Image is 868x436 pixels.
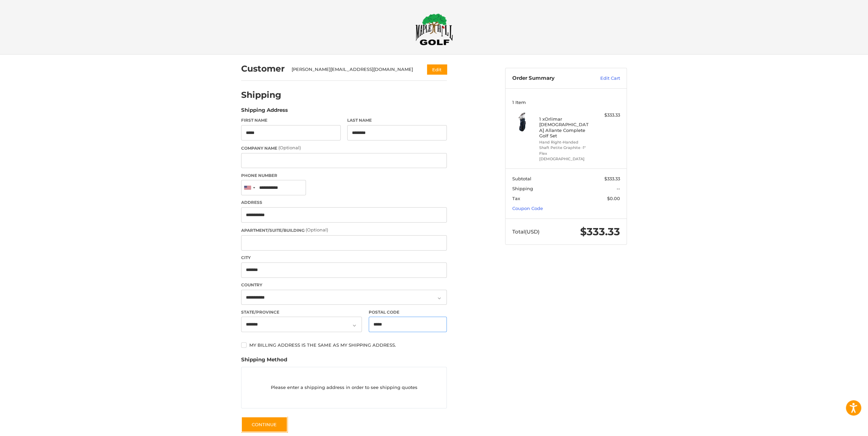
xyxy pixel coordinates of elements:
[241,227,447,234] label: Apartment/Suite/Building
[241,381,446,394] p: Please enter a shipping address in order to see shipping quotes
[512,228,540,235] span: Total (USD)
[241,356,287,367] legend: Shipping Method
[539,151,591,162] li: Flex [DEMOGRAPHIC_DATA]
[241,63,285,74] h2: Customer
[306,227,328,232] small: (Optional)
[604,176,620,181] span: $333.33
[539,139,591,145] li: Hand Right-Handed
[415,13,453,45] img: Maple Hill Golf
[292,66,414,73] div: [PERSON_NAME][EMAIL_ADDRESS][DOMAIN_NAME]
[241,180,257,195] div: United States: +1
[241,282,447,288] label: Country
[580,225,620,238] span: $333.33
[586,75,620,82] a: Edit Cart
[512,206,543,211] a: Coupon Code
[369,309,447,315] label: Postal Code
[241,255,447,261] label: City
[617,186,620,191] span: --
[512,196,520,201] span: Tax
[539,116,591,138] h4: 1 x Orlimar [DEMOGRAPHIC_DATA] Allante Complete Golf Set
[241,342,447,348] label: My billing address is the same as my shipping address.
[347,117,447,123] label: Last Name
[512,186,533,191] span: Shipping
[427,64,447,74] button: Edit
[241,199,447,206] label: Address
[607,196,620,201] span: $0.00
[241,90,281,100] h2: Shipping
[241,117,341,123] label: First Name
[241,172,447,179] label: Phone Number
[512,176,531,181] span: Subtotal
[241,309,362,315] label: State/Province
[593,112,620,119] div: $333.33
[512,100,620,105] h3: 1 Item
[512,75,586,82] h3: Order Summary
[278,145,301,150] small: (Optional)
[241,145,447,151] label: Company Name
[241,417,288,432] button: Continue
[539,145,591,151] li: Shaft Petite Graphite -1"
[812,418,868,436] iframe: Google Customer Reviews
[241,106,288,117] legend: Shipping Address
